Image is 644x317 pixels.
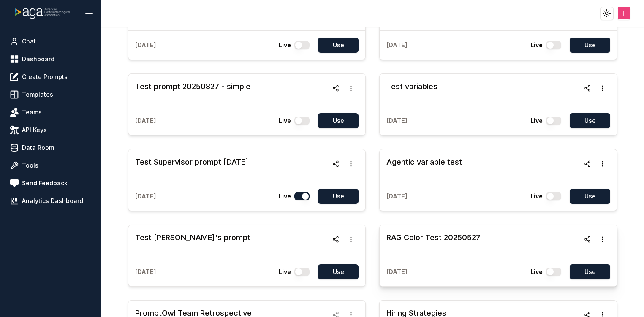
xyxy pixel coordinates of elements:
[386,232,481,250] a: RAG Color Test 20250527
[135,117,156,125] p: [DATE]
[618,7,630,19] img: ACg8ocLcalYY8KTZ0qfGg_JirqB37-qlWKk654G7IdWEKZx1cb7MQQ=s96-c
[7,51,94,67] a: Dashboard
[386,41,407,49] p: [DATE]
[135,232,250,244] h3: Test [PERSON_NAME]'s prompt
[22,55,54,63] span: Dashboard
[22,179,68,187] span: Send Feedback
[7,158,94,173] a: Tools
[386,232,481,244] h3: RAG Color Test 20250527
[570,189,610,204] button: Use
[135,232,250,250] a: Test [PERSON_NAME]'s prompt
[22,161,38,170] span: Tools
[313,38,359,53] a: Use
[386,81,437,92] h3: Test variables
[7,140,94,155] a: Data Room
[318,38,359,53] button: Use
[565,264,610,279] a: Use
[570,38,610,53] button: Use
[7,176,94,191] a: Send Feedback
[530,192,543,200] p: Live
[530,268,543,276] p: Live
[570,113,610,128] button: Use
[22,197,83,205] span: Analytics Dashboard
[530,117,543,125] p: Live
[22,108,42,117] span: Teams
[313,113,359,128] a: Use
[313,264,359,279] a: Use
[279,117,291,125] p: Live
[386,268,407,276] p: [DATE]
[135,81,250,99] a: Test prompt 20250827 - simple
[313,189,359,204] a: Use
[7,34,94,49] a: Chat
[7,69,94,84] a: Create Prompts
[386,192,407,200] p: [DATE]
[22,144,54,152] span: Data Room
[10,179,19,187] img: feedback
[7,122,94,138] a: API Keys
[135,268,156,276] p: [DATE]
[7,105,94,120] a: Teams
[386,156,462,168] h3: Agentic variable test
[135,41,156,49] p: [DATE]
[7,87,94,102] a: Templates
[22,73,68,81] span: Create Prompts
[22,90,53,99] span: Templates
[7,193,94,209] a: Analytics Dashboard
[565,113,610,128] a: Use
[279,192,291,200] p: Live
[135,192,156,200] p: [DATE]
[318,113,359,128] button: Use
[318,189,359,204] button: Use
[135,81,250,92] h3: Test prompt 20250827 - simple
[386,117,407,125] p: [DATE]
[318,264,359,279] button: Use
[565,189,610,204] a: Use
[22,126,47,134] span: API Keys
[565,38,610,53] a: Use
[386,81,437,99] a: Test variables
[570,264,610,279] button: Use
[279,268,291,276] p: Live
[386,156,462,175] a: Agentic variable test
[135,156,248,175] a: Test Supervisor prompt [DATE]
[22,37,36,46] span: Chat
[279,41,291,49] p: Live
[135,156,248,168] h3: Test Supervisor prompt [DATE]
[530,41,543,49] p: Live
